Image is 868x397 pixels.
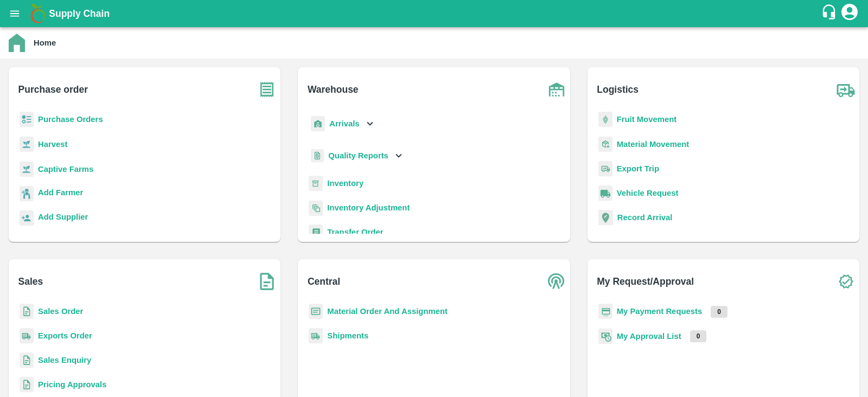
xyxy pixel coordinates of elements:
img: harvest [20,136,34,152]
img: home [9,34,25,52]
img: payment [598,304,612,319]
b: Sales [18,274,43,289]
p: 0 [690,330,707,342]
div: Arrivals [309,112,376,136]
a: Shipments [327,331,368,340]
a: Material Movement [617,140,690,149]
img: recordArrival [598,210,613,225]
img: whInventory [309,176,323,191]
a: Transfer Order [327,228,383,236]
a: Export Trip [617,164,659,173]
a: Record Arrival [617,213,673,222]
img: sales [20,304,34,319]
a: Inventory Adjustment [327,203,410,212]
img: central [543,268,570,295]
img: approval [598,328,612,344]
img: reciept [20,112,34,127]
a: My Approval List [617,332,681,341]
b: Supply Chain [49,8,110,19]
img: farmer [20,186,34,202]
a: Sales Enquiry [38,356,91,364]
b: Add Farmer [38,188,83,197]
a: Add Supplier [38,211,88,226]
img: warehouse [543,76,570,103]
a: Sales Order [38,307,83,316]
img: centralMaterial [309,304,323,319]
img: check [832,268,859,295]
img: truck [832,76,859,103]
b: Purchase order [18,82,88,97]
img: logo [27,3,49,24]
img: shipments [309,328,323,344]
a: Fruit Movement [617,115,677,124]
img: shipments [20,328,34,344]
img: delivery [598,161,612,177]
div: account of current user [840,2,859,25]
img: qualityReport [311,149,324,163]
a: Purchase Orders [38,115,103,124]
b: My Request/Approval [597,274,694,289]
a: Captive Farms [38,165,93,174]
b: Arrivals [329,119,359,128]
img: fruit [598,112,612,127]
img: sales [20,377,34,393]
button: open drawer [2,1,27,26]
b: Quality Reports [328,151,388,160]
img: material [598,136,612,152]
div: Quality Reports [309,145,405,167]
b: Home [34,39,56,47]
b: Central [308,274,340,289]
img: sales [20,353,34,368]
b: Logistics [597,82,639,97]
a: Add Farmer [38,187,83,201]
img: harvest [20,161,34,177]
img: whArrival [311,116,325,132]
p: 0 [711,306,727,318]
img: whTransfer [309,225,323,240]
a: Inventory [327,179,363,188]
a: Vehicle Request [617,189,679,197]
a: Harvest [38,140,67,149]
a: Material Order And Assignment [327,307,448,316]
a: Pricing Approvals [38,380,106,389]
img: supplier [20,210,34,226]
img: inventory [309,200,323,216]
img: vehicle [598,185,612,201]
img: purchase [253,76,280,103]
b: Add Supplier [38,213,88,221]
div: customer-support [821,4,840,23]
a: Exports Order [38,331,92,340]
b: Warehouse [308,82,359,97]
a: Supply Chain [49,6,821,21]
a: My Payment Requests [617,307,703,316]
img: soSales [253,268,280,295]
